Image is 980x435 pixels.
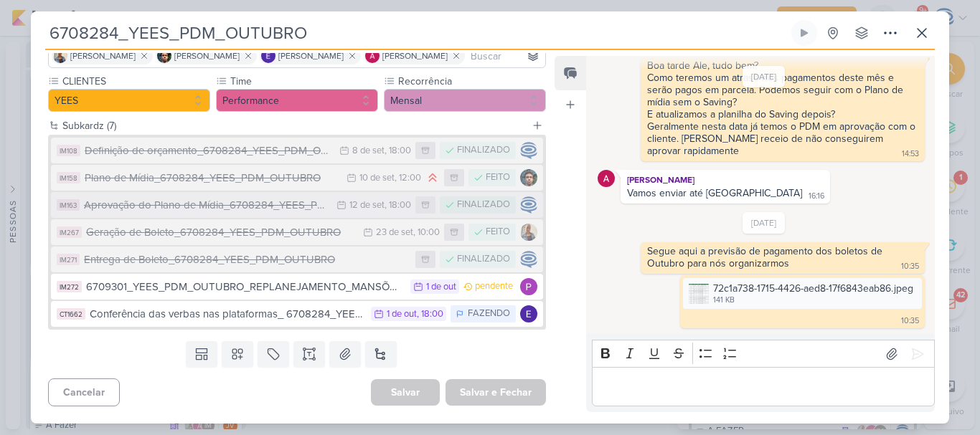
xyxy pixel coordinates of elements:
button: IM108 Definição de orçamento_6708284_YEES_PDM_OUTUBRO 8 de set , 18:00 FINALIZADO [51,138,543,163]
div: FINALIZADO [457,143,510,158]
div: Aprovação do Plano de Mídia_6708284_YEES_PDM_OUTUBRO [84,197,329,214]
div: 1 de out [387,310,417,319]
span: [PERSON_NAME] [278,49,344,62]
button: IM271 Entrega de Boleto_6708284_YEES_PDM_OUTUBRO FINALIZADO [51,247,543,272]
button: IM158 Plano de Mídia_6708284_YEES_PDM_OUTUBRO 10 de set , 12:00 FEITO [51,165,543,191]
button: IM272 6709301_YEES_PDM_OUTUBRO_REPLANEJAMENTO_MANSÕES_TAQUARAL 1 de out pendente [51,274,543,300]
div: 12 de set [349,201,385,210]
img: Nelito Junior [157,49,171,63]
div: Boa tarde Ale, tudo bem? [647,59,918,72]
img: Eduardo Quaresma [261,49,275,63]
div: 8 de set [352,146,385,156]
input: Kard Sem Título [45,20,788,46]
div: IM108 [57,145,80,156]
img: Alessandra Gomes [365,49,380,63]
span: [PERSON_NAME] [70,49,136,62]
div: Editor editing area: main [592,367,935,406]
div: Editor toolbar [592,340,935,368]
img: Eduardo Quaresma [520,305,537,322]
div: , 18:00 [385,201,411,210]
div: , 10:00 [413,228,440,237]
img: Caroline Traven De Andrade [520,196,537,214]
div: FINALIZADO [457,252,510,267]
div: 72c1a738-1715-4426-aed8-17f6843eab86.jpeg [713,281,913,296]
div: IM158 [57,172,80,183]
div: [PERSON_NAME] [623,173,827,187]
div: 141 KB [713,295,913,306]
button: IM163 Aprovação do Plano de Mídia_6708284_YEES_PDM_OUTUBRO 12 de set , 18:00 FINALIZADO [51,192,543,218]
button: Cancelar [48,378,120,406]
div: 6709301_YEES_PDM_OUTUBRO_REPLANEJAMENTO_MANSÕES_TAQUARAL [86,279,403,295]
span: [PERSON_NAME] [382,49,448,62]
div: Vamos enviar até [GEOGRAPHIC_DATA] [627,187,802,199]
div: 10 de set [359,173,395,183]
div: CT1662 [57,308,85,320]
img: Nelito Junior [520,169,537,186]
div: IM267 [57,226,82,238]
div: IM163 [57,199,80,211]
button: IM267 Geração de Boleto_6708284_YEES_PDM_OUTUBRO 23 de set , 10:00 FEITO [51,219,543,245]
img: Iara Santos [53,49,67,63]
img: Iara Santos [520,224,537,241]
div: Geralmente nesta data já temos o PDM em aprovação com o cliente. [PERSON_NAME] receio de não cons... [647,120,918,157]
div: IM272 [57,281,82,292]
div: Conferência das verbas nas plataformas_ 6708284_YEES_PDM_OUTUBRO [90,306,364,322]
div: Definição de orçamento_6708284_YEES_PDM_OUTUBRO [85,143,332,159]
span: [PERSON_NAME] [174,49,240,62]
div: 16:16 [809,191,824,202]
div: Segue aqui a previsão de pagamento dos boletos de Outubro para nós organizarmos [647,245,885,269]
img: Caroline Traven De Andrade [520,251,537,268]
div: Prioridade Alta [425,171,440,185]
div: , 18:00 [417,310,443,319]
div: Geração de Boleto_6708284_YEES_PDM_OUTUBRO [86,224,356,241]
div: FAZENDO [468,307,510,321]
label: Recorrência [397,74,546,89]
img: JnpdBqP2xZ8JRgVuCHuLOrmHWKgrjzCiOCqdN84Q.jpg [689,284,709,304]
button: YEES [48,89,210,112]
div: 1 de out [426,282,456,292]
div: FEITO [486,171,510,185]
div: , 18:00 [385,146,411,156]
div: 10:35 [901,315,919,327]
button: CT1662 Conferência das verbas nas plataformas_ 6708284_YEES_PDM_OUTUBRO 1 de out , 18:00 FAZENDO [51,301,543,327]
div: FEITO [486,225,510,239]
img: Alessandra Gomes [598,170,615,187]
div: Subkardz (7) [62,118,526,133]
img: Distribuição Time Estratégico [520,278,537,295]
div: Como teremos um atraso nos pagamentos deste mês e serão pagos em parcela. Podemos seguir com o Pl... [647,72,918,108]
div: 10:35 [901,261,919,272]
div: E atualizamos a planilha do Saving depois? [647,108,918,120]
div: Ligar relógio [798,27,810,39]
label: CLIENTES [61,74,210,89]
div: 72c1a738-1715-4426-aed8-17f6843eab86.jpeg [683,278,922,309]
div: 14:53 [902,148,919,160]
div: FINALIZADO [457,198,510,212]
input: Buscar [468,47,542,64]
button: Mensal [384,89,546,112]
div: IM271 [57,254,80,265]
img: Caroline Traven De Andrade [520,142,537,159]
div: Entrega de Boleto_6708284_YEES_PDM_OUTUBRO [84,252,408,268]
button: Performance [216,89,378,112]
label: Time [229,74,378,89]
div: Plano de Mídia_6708284_YEES_PDM_OUTUBRO [85,170,339,186]
div: , 12:00 [395,173,421,183]
div: 23 de set [376,228,413,237]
